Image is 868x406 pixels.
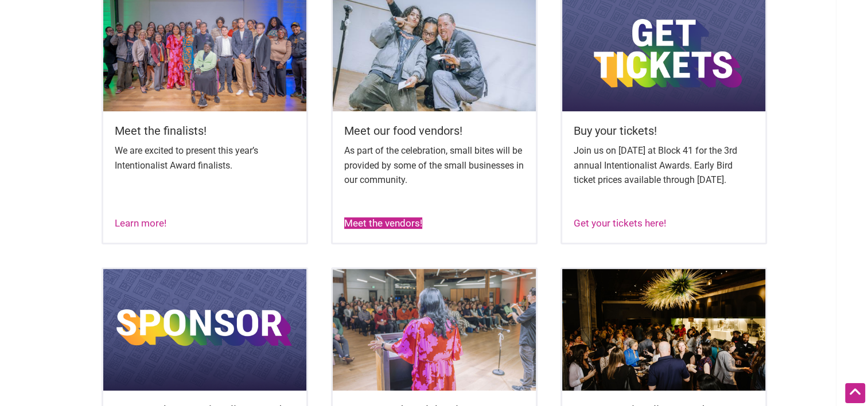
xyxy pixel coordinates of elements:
p: Join us on [DATE] at Block 41 for the 3rd annual Intentionalist Awards. Early Bird ticket prices ... [574,143,754,188]
a: Learn more! [115,217,166,229]
p: As part of the celebration, small bites will be provided by some of the small businesses in our c... [344,143,524,188]
a: Meet the vendors! [344,217,422,229]
p: We are excited to present this year’s Intentionalist Award finalists. [115,143,295,173]
h5: Meet our food vendors! [344,123,524,139]
h5: Meet the finalists! [115,123,295,139]
div: Scroll Back to Top [845,383,865,403]
a: Get your tickets here! [574,217,666,229]
h5: Buy your tickets! [574,123,754,139]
